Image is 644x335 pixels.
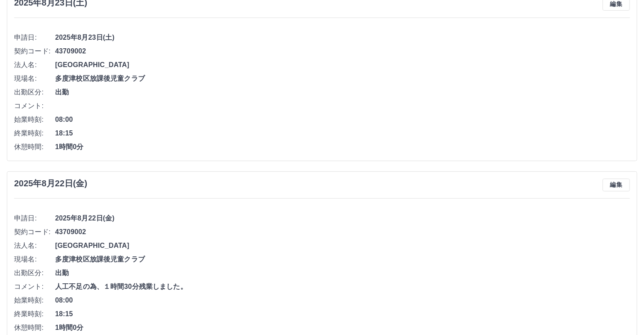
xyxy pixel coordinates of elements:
span: 18:15 [55,128,630,138]
span: 1時間0分 [55,323,630,333]
span: 契約コード: [14,227,55,237]
span: 出勤 [55,87,630,97]
button: 編集 [603,179,630,191]
span: 休憩時間: [14,142,55,152]
span: 始業時刻: [14,115,55,125]
span: 出勤 [55,268,630,278]
span: コメント: [14,282,55,292]
span: 43709002 [55,46,630,56]
span: 申請日: [14,213,55,223]
span: 出勤区分: [14,268,55,278]
span: 2025年8月22日(金) [55,213,630,223]
span: 多度津校区放課後児童クラブ [55,254,630,264]
span: 08:00 [55,295,630,306]
span: 多度津校区放課後児童クラブ [55,73,630,84]
span: 終業時刻: [14,309,55,319]
span: コメント: [14,101,55,111]
span: [GEOGRAPHIC_DATA] [55,60,630,70]
span: 1時間0分 [55,142,630,152]
span: 43709002 [55,227,630,237]
span: 契約コード: [14,46,55,56]
span: 法人名: [14,241,55,251]
span: 08:00 [55,115,630,125]
span: 18:15 [55,309,630,319]
span: 出勤区分: [14,87,55,97]
span: 法人名: [14,60,55,70]
span: 申請日: [14,32,55,43]
span: [GEOGRAPHIC_DATA] [55,241,630,251]
span: 2025年8月23日(土) [55,32,630,43]
span: 休憩時間: [14,323,55,333]
span: 終業時刻: [14,128,55,138]
h3: 2025年8月22日(金) [14,179,87,188]
span: 始業時刻: [14,295,55,306]
span: 現場名: [14,254,55,264]
span: 人工不足の為、１時間30分残業しました。 [55,282,630,292]
span: 現場名: [14,73,55,84]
